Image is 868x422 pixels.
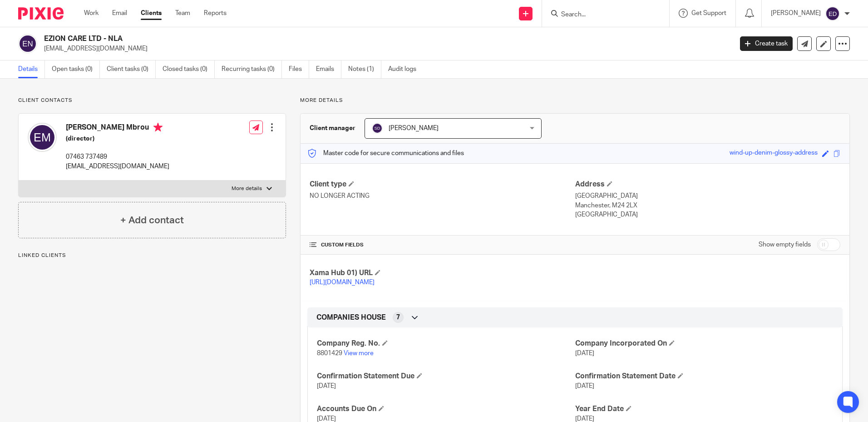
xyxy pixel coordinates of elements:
[317,404,575,414] h4: Accounts Due On
[18,7,64,20] img: Pixie
[175,9,190,18] a: Team
[317,372,575,381] h4: Confirmation Statement Due
[44,34,590,44] h2: EZION CARE LTD - NLA
[388,60,423,78] a: Audit logs
[310,268,575,278] h4: Xama Hub 01) URL
[372,123,383,134] img: svg%3E
[344,350,374,357] a: View more
[560,11,642,19] input: Search
[310,180,575,189] h4: Client type
[112,9,127,18] a: Email
[44,44,726,53] p: [EMAIL_ADDRESS][DOMAIN_NAME]
[310,241,575,249] h4: CUSTOM FIELDS
[771,9,821,18] p: [PERSON_NAME]
[825,6,840,21] img: svg%3E
[759,240,811,249] label: Show empty fields
[307,149,464,158] p: Master code for secure communications and files
[153,123,163,132] i: Primary
[316,60,341,78] a: Emails
[575,180,840,189] h4: Address
[575,404,833,414] h4: Year End Date
[18,97,286,104] p: Client contacts
[289,60,309,78] a: Files
[232,185,262,192] p: More details
[18,60,45,78] a: Details
[575,372,833,381] h4: Confirmation Statement Date
[66,123,169,134] h4: [PERSON_NAME] Mbrou
[18,252,286,259] p: Linked clients
[66,152,169,161] p: 07463 737489
[575,210,840,219] p: [GEOGRAPHIC_DATA]
[66,162,169,171] p: [EMAIL_ADDRESS][DOMAIN_NAME]
[575,191,840,201] p: [GEOGRAPHIC_DATA]
[310,191,575,201] p: NO LONGER ACTING
[107,60,156,78] a: Client tasks (0)
[84,9,99,18] a: Work
[141,9,162,18] a: Clients
[575,416,594,422] span: [DATE]
[575,339,833,348] h4: Company Incorporated On
[396,313,400,322] span: 7
[120,213,184,227] h4: + Add contact
[204,9,227,18] a: Reports
[575,350,594,357] span: [DATE]
[575,201,840,210] p: Manchester, M24 2LX
[163,60,215,78] a: Closed tasks (0)
[18,34,37,53] img: svg%3E
[575,383,594,389] span: [DATE]
[28,123,57,152] img: svg%3E
[740,36,793,51] a: Create task
[389,125,439,131] span: [PERSON_NAME]
[310,124,355,133] h3: Client manager
[348,60,381,78] a: Notes (1)
[730,148,818,159] div: wind-up-denim-glossy-address
[317,383,336,389] span: [DATE]
[222,60,282,78] a: Recurring tasks (0)
[66,134,169,143] h5: (director)
[317,350,342,357] span: 8801429
[310,279,375,286] a: [URL][DOMAIN_NAME]
[300,97,850,104] p: More details
[317,416,336,422] span: [DATE]
[316,313,386,322] span: COMPANIES HOUSE
[691,10,726,16] span: Get Support
[52,60,100,78] a: Open tasks (0)
[317,339,575,348] h4: Company Reg. No.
